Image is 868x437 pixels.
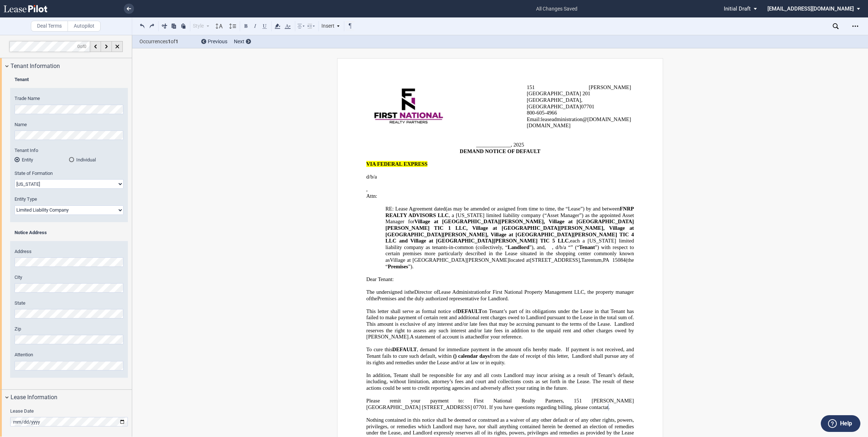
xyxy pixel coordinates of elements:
label: Help [840,419,852,428]
span: , [580,257,581,263]
span: VIA FEDERAL EXPRESS [366,161,427,167]
button: Underline [260,21,269,30]
span: , d/b/a “ [552,244,571,250]
label: Attention [15,352,123,358]
span: , a [US_STATE] limited liability company (“Asset Manager”) as the appointed Asset Manager for [385,212,635,225]
span: @[DOMAIN_NAME] [583,116,631,123]
span: 151 [527,84,535,91]
span: (collectively, “ [476,244,508,250]
b: 1 [168,39,171,44]
span: ) calendar day [455,353,490,359]
div: Insert [320,21,341,31]
span: Village at [GEOGRAPHIC_DATA][PERSON_NAME] [390,257,509,263]
label: Zip [15,326,123,332]
button: Paste [179,21,188,30]
div: Open Lease options menu [849,20,861,32]
button: Copy [170,21,178,30]
span: In addition, Tenant shall be responsible for any and all costs Landlord may incur arising as a re... [366,372,635,391]
span: 0 [84,44,86,49]
span: for your reference [483,334,521,340]
span: [DOMAIN_NAME] [527,123,571,129]
div: Previous [201,38,227,45]
label: Lease Date [10,408,128,414]
span: 2025 [514,142,524,148]
span: [STREET_ADDRESS] [530,257,580,263]
span: , [569,238,570,244]
span: 800-60 -4966 [527,110,557,116]
span: DEFAULT [392,346,417,353]
label: Address [15,248,123,255]
button: Cut [160,21,169,30]
span: PA [603,257,609,263]
span: , [601,257,603,263]
span: ”) [529,244,533,250]
img: 47197919_622135834868543_7426940384061685760_n.png [374,89,443,125]
span: , demand for immediate payment in the amount of [417,346,528,353]
span: : [539,116,541,123]
span: This letter shall serve as formal notice of [366,308,457,314]
span: Email [527,116,539,123]
button: Help [821,415,860,432]
span: DEMAND NOTICE OF DEFAULT [460,148,540,155]
span: . [608,404,610,410]
span: ” (“ [571,244,579,250]
span: RE: Lease Agreement dated [385,206,445,212]
b: Tenant [15,77,29,82]
span: Tenant [579,244,595,250]
span: Attn: [366,193,377,199]
span: from the date of receipt of this letter, Landlord shall pursue any of its rights and remedies und... [366,353,635,365]
span: at [605,404,609,410]
md-radio-button: Entity [15,156,69,163]
label: Autopilot [68,21,101,32]
span: A statement of account is attached . [410,334,523,340]
span: Tenant Information [11,62,60,71]
span: , and [534,244,545,250]
span: Please remit your payment to: First National Realty Partners, 151 [366,398,582,404]
span: d/b/a [366,174,377,180]
label: Tenant Info [15,147,123,154]
b: Notice Address [15,230,47,235]
span: ”) with respect to certain premises more particularly described in the Lease situated in the shop... [385,244,635,263]
span: 15084 [612,257,626,263]
label: State of Formation [15,170,123,177]
span: [PERSON_NAME][GEOGRAPHIC_DATA] [366,398,634,410]
span: Initial Draft [724,5,751,12]
span: To cure this [366,346,392,353]
span: all changes saved [532,1,581,17]
span: The undersigned is Director of for First National Property Management LLC, the property manager o... [366,289,635,301]
span: . [633,314,634,321]
span: leaseadministration [541,116,583,123]
button: Undo [138,21,147,30]
span: FNRP REALTY ADVISORS LLC [385,206,635,218]
button: Redo [147,21,156,30]
span: [PERSON_NAME][GEOGRAPHIC_DATA] [527,84,631,97]
span: is hereby made. [527,346,562,353]
span: the [408,289,414,295]
button: Bold [242,21,250,30]
span: 0 [77,44,80,49]
span: of [77,44,86,49]
label: Deal Terms [31,21,68,32]
span: located at [509,257,530,263]
span: 07701. If you have questions regarding billing, please contact [473,404,605,410]
button: Toggle Control Characters [346,21,354,30]
span: Village at [GEOGRAPHIC_DATA][PERSON_NAME], Village at [GEOGRAPHIC_DATA][PERSON_NAME] TIC 1 LLC, V... [385,218,635,244]
span: Premises [388,263,408,269]
span: This amount is exclusive of any interest and/or late fees that may be accruing pursuant to the te... [366,321,635,340]
label: Name [15,121,123,128]
span: (as may be amended or assigned from time to time, the “Lease”) by and between [446,206,620,212]
span: ”). [408,263,414,269]
button: Italic [251,21,260,30]
span: 5 [542,110,544,116]
span: Dear Tenant: [366,276,394,282]
span: Occurrences of [139,38,196,45]
span: each a [US_STATE] limited liability company as tenants-in-common [385,238,635,250]
md-radio-button: Individual [69,156,123,163]
span: Next [234,39,244,44]
span: Previous [208,39,227,44]
label: Entity Type [15,196,123,203]
label: State [15,300,123,306]
span: , [366,187,368,193]
span: s [488,353,490,359]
